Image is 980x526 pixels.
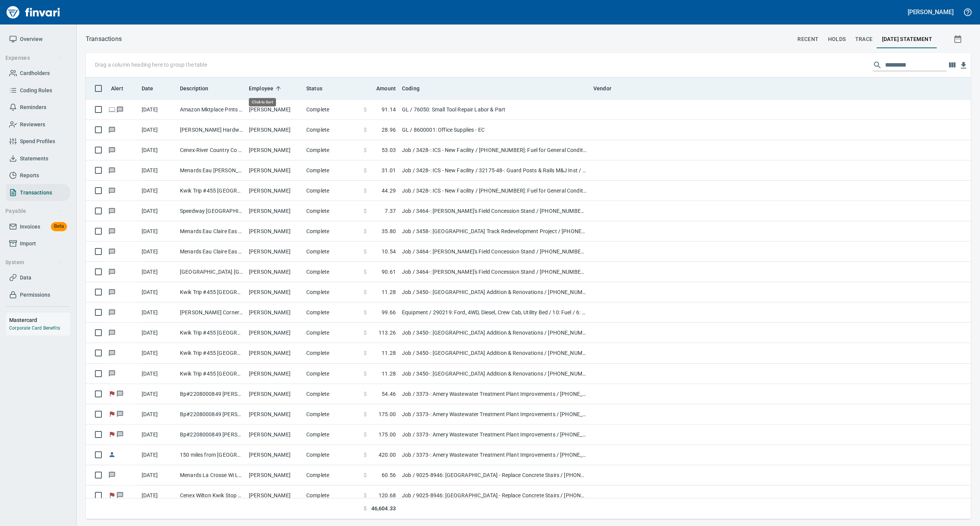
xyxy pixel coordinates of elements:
[108,472,116,477] span: Has messages
[177,384,246,404] td: Bp#2208000849 [PERSON_NAME][GEOGRAPHIC_DATA]
[364,492,367,499] span: $
[108,188,116,193] span: Has messages
[303,201,361,221] td: Complete
[139,120,177,140] td: [DATE]
[382,288,396,296] span: 11.28
[399,242,590,262] td: Job / 3464-: [PERSON_NAME]'s Field Concession Stand / [PHONE_NUMBER]: Consumable CM/GC / 8: Indir...
[399,485,590,506] td: Job / 9025-8946: [GEOGRAPHIC_DATA] - Replace Concrete Stairs / [PHONE_NUMBER]: Fuel for General C...
[116,391,124,396] span: Has messages
[364,329,367,337] span: $
[382,227,396,235] span: 35.80
[86,34,122,44] p: Transactions
[108,127,116,132] span: Has messages
[379,410,396,418] span: 175.00
[177,140,246,160] td: Cenex-River Country Co [GEOGRAPHIC_DATA] [GEOGRAPHIC_DATA]
[828,34,846,44] span: holds
[139,384,177,404] td: [DATE]
[399,302,590,323] td: Equipment / 290219: Ford, 4WD, Diesel, Crew Cab, Utility Bed / 10: Fuel / 6: Fuel / 74000: Fuel &...
[142,84,154,93] span: Date
[246,221,303,242] td: [PERSON_NAME]
[2,255,66,270] button: System
[303,445,361,465] td: Complete
[108,391,116,396] span: Flagged
[6,235,70,252] a: Import
[177,302,246,323] td: [PERSON_NAME] Corner Stor [PERSON_NAME] [GEOGRAPHIC_DATA]
[382,146,396,154] span: 53.03
[177,100,246,120] td: Amazon Mktplace Pmts [DOMAIN_NAME][URL] WA
[379,431,396,438] span: 175.00
[303,384,361,404] td: Complete
[180,84,219,93] span: Description
[116,432,124,437] span: Has messages
[364,288,367,296] span: $
[303,160,361,181] td: Complete
[108,330,116,335] span: Has messages
[86,34,122,44] nav: breadcrumb
[180,84,209,93] span: Description
[9,325,60,331] a: Corporate Card Benefits
[177,201,246,221] td: Speedway [GEOGRAPHIC_DATA]
[246,181,303,201] td: [PERSON_NAME]
[306,84,332,93] span: Status
[139,445,177,465] td: [DATE]
[246,465,303,485] td: [PERSON_NAME]
[116,107,124,112] span: Has messages
[177,343,246,363] td: Kwik Trip #455 [GEOGRAPHIC_DATA] [GEOGRAPHIC_DATA]
[246,140,303,160] td: [PERSON_NAME]
[177,445,246,465] td: 150 miles from [GEOGRAPHIC_DATA][PERSON_NAME] to [GEOGRAPHIC_DATA] (round trip), 150 miles from [...
[5,3,62,21] img: Finvari
[139,302,177,323] td: [DATE]
[5,258,63,267] span: System
[946,30,971,48] button: Show transactions within a particular date range
[139,282,177,302] td: [DATE]
[108,147,116,152] span: Has messages
[303,242,361,262] td: Complete
[376,84,396,93] span: Amount
[382,309,396,316] span: 99.66
[303,425,361,445] td: Complete
[20,239,36,248] span: Import
[177,242,246,262] td: Menards Eau Claire Eas Eau Claire WI
[958,60,969,71] button: Download Table
[246,343,303,363] td: [PERSON_NAME]
[108,249,116,254] span: Has messages
[108,229,116,234] span: Has messages
[399,140,590,160] td: Job / 3428-: ICS - New Facility / [PHONE_NUMBER]: Fuel for General Conditions/CM Equipment / 8: I...
[177,181,246,201] td: Kwik Trip #455 [GEOGRAPHIC_DATA] [GEOGRAPHIC_DATA]
[303,404,361,425] td: Complete
[303,221,361,242] td: Complete
[246,160,303,181] td: [PERSON_NAME]
[139,343,177,363] td: [DATE]
[303,323,361,343] td: Complete
[139,201,177,221] td: [DATE]
[20,171,39,180] span: Reports
[364,370,367,377] span: $
[246,404,303,425] td: [PERSON_NAME]
[399,160,590,181] td: Job / 3428-: ICS - New Facility / 32175-48-: Guard Posts & Rails M&J Inst / 2: Material
[382,126,396,134] span: 28.96
[139,404,177,425] td: [DATE]
[246,485,303,506] td: [PERSON_NAME]
[399,323,590,343] td: Job / 3450-: [GEOGRAPHIC_DATA] Addition & Renovations / [PHONE_NUMBER]: Consumables - Concrete / ...
[20,103,46,112] span: Reminders
[303,485,361,506] td: Complete
[366,84,396,93] span: Amount
[364,106,367,113] span: $
[399,425,590,445] td: Job / 3373-: Amery Wastewater Treatment Plant Improvements / [PHONE_NUMBER]: Generator for Dewate...
[364,390,367,398] span: $
[364,207,367,215] span: $
[246,262,303,282] td: [PERSON_NAME]
[177,364,246,384] td: Kwik Trip #455 [GEOGRAPHIC_DATA] [GEOGRAPHIC_DATA]
[246,242,303,262] td: [PERSON_NAME]
[399,221,590,242] td: Job / 3458-: [GEOGRAPHIC_DATA] Track Redevelopment Project / [PHONE_NUMBER]: Consumable CM/GC / 8...
[906,6,955,18] button: [PERSON_NAME]
[399,343,590,363] td: Job / 3450-: [GEOGRAPHIC_DATA] Addition & Renovations / [PHONE_NUMBER]: Consumables - Concrete / ...
[797,34,818,44] span: recent
[382,390,396,398] span: 54.46
[246,120,303,140] td: [PERSON_NAME]
[177,485,246,506] td: Cenex Wilton Kwik Stop Wilton [GEOGRAPHIC_DATA]
[177,262,246,282] td: [GEOGRAPHIC_DATA] [GEOGRAPHIC_DATA]
[139,425,177,445] td: [DATE]
[20,86,52,95] span: Coding Rules
[111,84,123,93] span: Alert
